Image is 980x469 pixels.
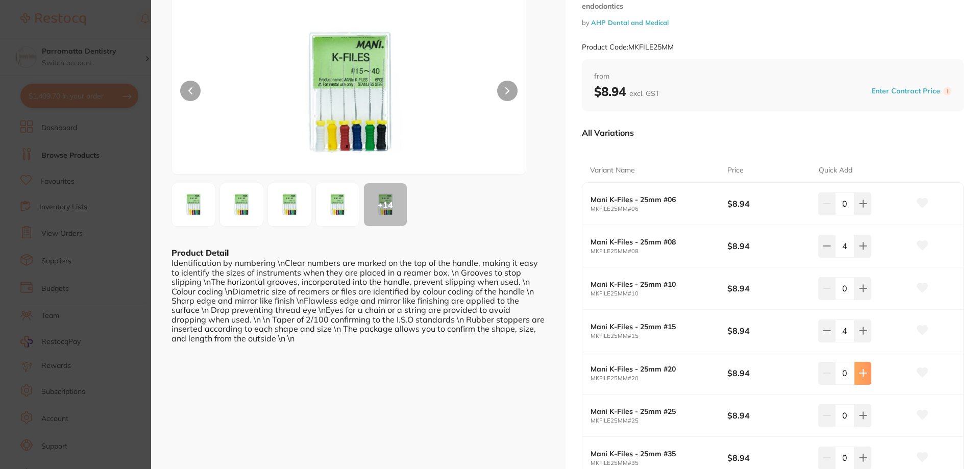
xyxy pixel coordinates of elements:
b: Mani K-Files - 25mm #10 [591,280,714,288]
b: Mani K-Files - 25mm #06 [591,195,714,204]
b: $8.94 [727,452,810,463]
p: Quick Add [819,165,852,176]
div: + 14 [364,183,407,226]
b: Mani K-Files - 25mm #20 [591,365,714,373]
img: Zy02MTkwNA [319,186,356,223]
button: Enter Contract Price [868,86,943,96]
p: Price [727,165,744,176]
img: Zy02MTkwMw [271,186,308,223]
small: by [582,19,964,27]
small: MKFILE25MM#10 [591,290,727,297]
label: i [943,87,951,95]
b: Product Detail [171,248,229,258]
b: $8.94 [727,367,810,379]
small: MKFILE25MM#20 [591,375,727,382]
button: +14 [363,183,407,227]
small: MKFILE25MM#15 [591,333,727,339]
small: MKFILE25MM#06 [591,206,727,212]
b: $8.94 [727,283,810,294]
b: $8.94 [727,410,810,421]
b: Mani K-Files - 25mm #08 [591,238,714,246]
img: Zy02MTkwMg [223,186,260,223]
b: $8.94 [727,325,810,336]
small: MKFILE25MM#25 [591,417,727,424]
a: AHP Dental and Medical [591,18,669,27]
p: All Variations [582,128,634,138]
small: Product Code: MKFILE25MM [582,43,674,52]
small: MKFILE25MM#35 [591,460,727,466]
span: from [594,71,951,82]
img: Zy02MTkwMQ [175,186,212,223]
b: Mani K-Files - 25mm #15 [591,323,714,331]
b: Mani K-Files - 25mm #35 [591,450,714,458]
b: $8.94 [727,240,810,252]
small: endodontics [582,2,964,11]
b: Mani K-Files - 25mm #25 [591,407,714,415]
small: MKFILE25MM#08 [591,248,727,255]
b: $8.94 [594,84,659,99]
p: Variant Name [590,165,635,176]
b: $8.94 [727,198,810,209]
img: Zy02MTkwMQ [243,13,455,174]
span: excl. GST [629,89,659,98]
div: Identification by numbering \nClear numbers are marked on the top of the handle, making it easy t... [171,258,545,343]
